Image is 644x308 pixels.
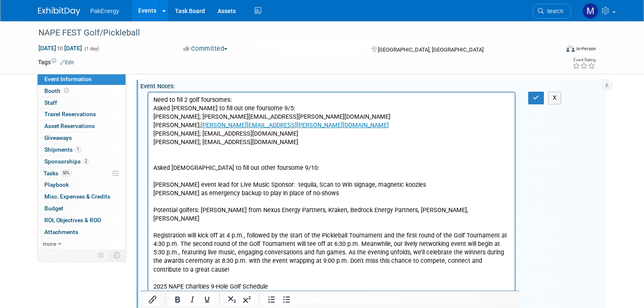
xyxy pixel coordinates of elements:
button: Italic [185,294,199,305]
a: Sponsorships2 [38,156,126,167]
span: Shipments [44,146,81,153]
div: Event Rating [573,58,595,62]
span: Attachments [44,229,78,235]
div: NAPE FEST Golf/Pickleball [35,25,548,41]
span: Booth [44,87,71,94]
a: Tasks50% [38,168,126,179]
span: Event Information [44,76,92,82]
a: Staff [38,97,126,109]
a: Budget [38,203,126,214]
span: Misc. Expenses & Credits [44,193,110,200]
a: Misc. Expenses & Credits [38,191,126,202]
a: Edit [60,60,74,65]
span: Tasks [44,170,72,177]
span: to [56,45,64,52]
a: ROI, Objectives & ROO [38,215,126,226]
img: ExhibitDay [38,7,80,16]
span: ROI, Objectives & ROO [44,217,101,224]
span: more [43,240,56,247]
td: Tags [38,58,74,66]
a: Travel Reservations [38,109,126,120]
a: Giveaways [38,132,126,144]
span: Staff [44,99,57,106]
a: Search [532,4,571,19]
button: Underline [200,294,214,305]
button: Bullet list [279,294,294,305]
button: Superscript [240,294,254,305]
td: Toggle Event Tabs [108,250,126,261]
span: [DATE] [DATE] [38,44,82,52]
div: Event Notes: [140,80,606,90]
button: Numbered list [265,294,279,305]
a: Attachments [38,226,126,238]
span: Asset Reservations [44,123,95,129]
span: 50% [60,170,72,176]
span: (1 day) [84,46,99,52]
span: Booth not reserved yet [63,87,71,94]
span: [GEOGRAPHIC_DATA], [GEOGRAPHIC_DATA] [378,46,483,53]
button: Bold [170,294,185,305]
div: Event Format [513,44,596,57]
span: Giveaways [44,134,72,141]
span: PakEnergy [90,8,119,14]
span: Sponsorships [44,158,89,165]
span: 2 [83,158,89,164]
a: Event Information [38,74,126,85]
img: Format-Inperson.png [566,45,575,52]
a: Booth [38,85,126,97]
span: Playbook [44,181,69,188]
a: Shipments1 [38,144,126,155]
div: In-Person [576,46,596,52]
span: 1 [75,146,81,153]
a: Playbook [38,179,126,191]
button: Subscript [225,294,239,305]
a: Asset Reservations [38,120,126,132]
img: Mary Walker [582,3,598,19]
button: Committed [180,44,231,53]
span: Travel Reservations [44,111,96,117]
button: X [548,92,562,104]
td: Personalize Event Tab Strip [94,250,109,261]
span: Search [544,8,563,14]
a: more [38,238,126,250]
span: Budget [44,205,63,212]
